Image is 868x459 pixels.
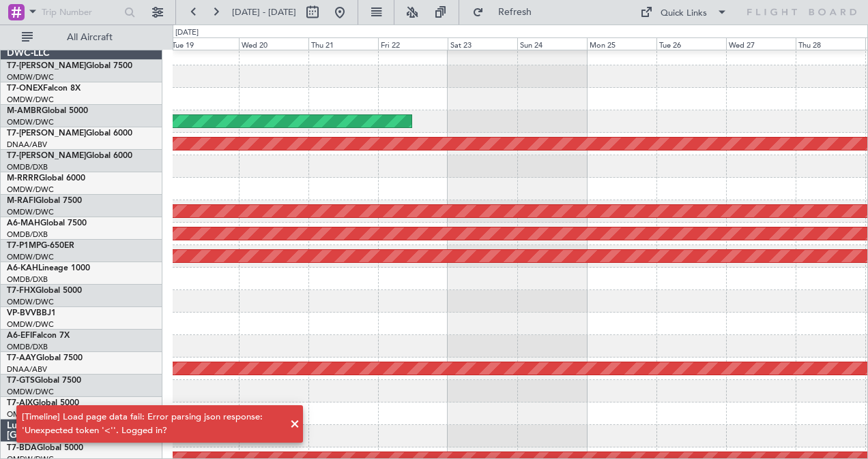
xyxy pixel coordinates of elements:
[7,287,82,295] a: T7-FHXGlobal 5000
[7,219,40,227] span: A6-MAH
[7,84,43,93] span: T7-ONEX
[7,377,81,385] a: T7-GTSGlobal 7500
[42,2,120,22] input: Trip Number
[7,62,132,70] a: T7-[PERSON_NAME]Global 7500
[448,37,517,50] div: Sat 23
[7,264,38,272] span: A6-KAH
[15,27,148,48] button: All Aircraft
[7,185,54,195] a: OMDW/DWC
[587,37,656,50] div: Mon 25
[175,27,199,39] div: [DATE]
[7,174,85,183] a: M-RRRRGlobal 6000
[7,197,82,205] a: M-RAFIGlobal 7500
[7,287,35,295] span: T7-FHX
[7,174,39,183] span: M-RRRR
[661,7,707,20] div: Quick Links
[7,219,87,227] a: A6-MAHGlobal 7500
[7,252,54,262] a: OMDW/DWC
[7,242,74,250] a: T7-P1MPG-650ER
[7,197,35,205] span: M-RAFI
[7,332,32,340] span: A6-EFI
[7,309,56,317] a: VP-BVVBBJ1
[7,264,90,272] a: A6-KAHLineage 1000
[7,242,41,250] span: T7-P1MP
[7,309,36,317] span: VP-BVV
[633,1,734,23] button: Quick Links
[7,84,81,93] a: T7-ONEXFalcon 8X
[7,354,83,362] a: T7-AAYGlobal 7500
[7,72,54,82] a: OMDW/DWC
[656,37,726,50] div: Tue 26
[7,152,132,160] a: T7-[PERSON_NAME]Global 6000
[35,33,144,42] span: All Aircraft
[726,37,796,50] div: Wed 27
[517,37,587,50] div: Sun 24
[7,95,54,105] a: OMDW/DWC
[7,387,54,397] a: OMDW/DWC
[308,37,378,50] div: Thu 21
[7,332,70,340] a: A6-EFIFalcon 7X
[22,411,283,437] div: [Timeline] Load page data fail: Error parsing json response: 'Unexpected token '<''. Logged in?
[169,37,239,50] div: Tue 19
[7,117,54,127] a: OMDW/DWC
[7,140,47,150] a: DNAA/ABV
[7,207,54,217] a: OMDW/DWC
[7,129,132,138] a: T7-[PERSON_NAME]Global 6000
[7,152,86,160] span: T7-[PERSON_NAME]
[7,319,54,330] a: OMDW/DWC
[7,377,35,385] span: T7-GTS
[232,6,296,18] span: [DATE] - [DATE]
[7,129,86,138] span: T7-[PERSON_NAME]
[7,364,47,375] a: DNAA/ABV
[7,107,88,115] a: M-AMBRGlobal 5000
[7,162,48,172] a: OMDB/DXB
[487,7,544,17] span: Refresh
[239,37,308,50] div: Wed 20
[7,297,54,307] a: OMDW/DWC
[7,274,48,285] a: OMDB/DXB
[7,107,42,115] span: M-AMBR
[796,37,865,50] div: Thu 28
[7,62,86,70] span: T7-[PERSON_NAME]
[7,342,48,352] a: OMDB/DXB
[7,229,48,240] a: OMDB/DXB
[7,354,36,362] span: T7-AAY
[378,37,448,50] div: Fri 22
[466,1,548,23] button: Refresh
